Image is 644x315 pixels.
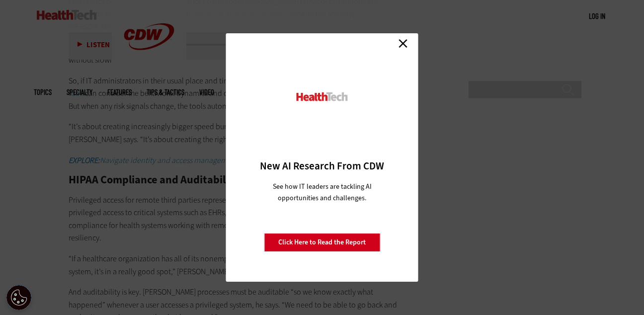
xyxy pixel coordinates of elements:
[264,233,380,252] a: Click Here to Read the Report
[6,285,31,310] button: Open Preferences
[295,91,349,102] img: HealthTech_0.png
[396,36,410,51] a: Close
[243,159,401,173] h3: New AI Research From CDW
[6,285,31,310] div: Cookie Settings
[261,181,384,204] p: See how IT leaders are tackling AI opportunities and challenges.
